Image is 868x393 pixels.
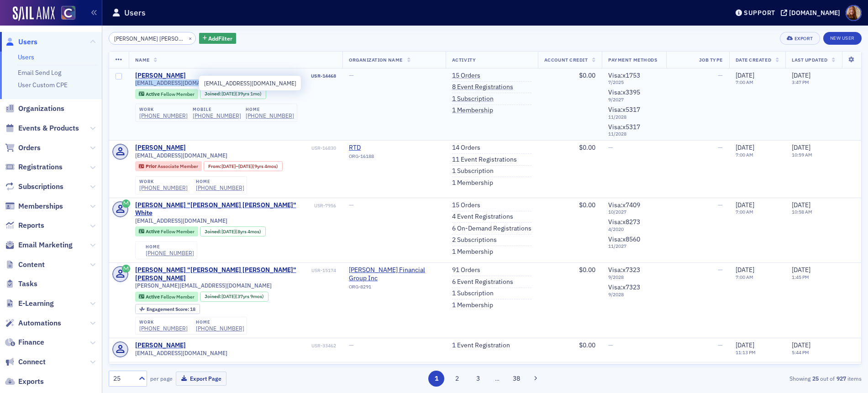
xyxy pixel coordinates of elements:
span: — [608,341,613,349]
time: 7:00 AM [736,152,753,158]
span: Connect [18,357,46,367]
div: [PERSON_NAME] "[PERSON_NAME] [PERSON_NAME]" White [135,201,313,217]
span: Visa : x7409 [608,201,640,209]
a: Users [18,53,34,61]
span: Events & Products [18,123,79,133]
span: 9 / 2027 [608,97,660,103]
span: — [718,201,723,209]
span: Activity [452,57,476,63]
span: Fellow Member [161,293,195,300]
a: 15 Orders [452,201,480,210]
time: 5:44 PM [792,349,809,356]
a: 11 Event Registrations [452,156,517,164]
button: 1 [428,371,444,387]
span: — [349,201,354,209]
div: USR-14468 [187,73,336,79]
div: work [139,320,188,325]
a: [PERSON_NAME] [135,72,186,80]
a: [PHONE_NUMBER] [139,184,188,191]
a: Finance [5,337,44,347]
span: Joined : [205,91,222,97]
button: 2 [449,371,465,387]
span: Memberships [18,201,63,211]
span: … [491,374,504,383]
div: [PHONE_NUMBER] [246,112,294,119]
a: 1 Subscription [452,167,494,175]
div: [PHONE_NUMBER] [196,184,244,191]
span: [DATE] [238,163,253,169]
a: Automations [5,318,61,328]
span: — [349,71,354,79]
div: 25 [113,374,133,383]
a: Exports [5,377,44,387]
div: USR-33462 [187,343,336,349]
span: [EMAIL_ADDRESS][DOMAIN_NAME] [135,217,227,224]
h1: Users [124,7,146,18]
a: Active Fellow Member [139,293,194,299]
a: Connect [5,357,46,367]
span: [PERSON_NAME][EMAIL_ADDRESS][DOMAIN_NAME] [135,282,272,289]
span: Finance [18,337,44,347]
a: 6 On-Demand Registrations [452,225,531,233]
span: Add Filter [208,34,232,42]
a: 6 Event Registrations [452,278,513,286]
time: 7:00 AM [736,274,753,280]
span: — [718,266,723,274]
time: 7:00 AM [736,79,753,85]
span: $0.00 [579,201,595,209]
span: $0.00 [579,341,595,349]
a: Tasks [5,279,37,289]
a: 1 Subscription [452,95,494,103]
span: Reports [18,220,44,231]
a: Events & Products [5,123,79,133]
time: 7:00 AM [736,209,753,215]
a: Reports [5,220,44,231]
a: Organizations [5,104,64,114]
span: 11 / 2028 [608,131,660,137]
a: [PHONE_NUMBER] [146,250,194,257]
a: [PHONE_NUMBER] [139,112,188,119]
div: Joined: 1987-12-22 00:00:00 [200,292,268,302]
a: [PHONE_NUMBER] [139,325,188,332]
span: Active [146,228,161,235]
span: E-Learning [18,299,54,309]
time: 10:58 AM [792,209,812,215]
span: Organization Name [349,57,403,63]
span: Subscriptions [18,182,63,192]
a: User Custom CPE [18,81,68,89]
span: [EMAIL_ADDRESS][DOMAIN_NAME] [135,350,227,356]
div: USR-15174 [311,267,336,273]
span: [DATE] [221,228,236,235]
span: Associate Member [158,163,198,169]
a: Active Fellow Member [139,229,194,235]
button: [DOMAIN_NAME] [781,10,843,16]
span: [EMAIL_ADDRESS][DOMAIN_NAME] [135,152,227,159]
div: From: 2009-12-31 00:00:00 [204,161,283,171]
span: [DATE] [221,163,236,169]
div: [PERSON_NAME] [135,341,186,350]
a: 1 Membership [452,248,493,256]
div: [PHONE_NUMBER] [193,112,241,119]
span: — [718,71,723,79]
span: [DATE] [736,266,754,274]
a: RTD [349,144,432,152]
span: Joined : [205,293,222,299]
div: Joined: 2017-05-01 00:00:00 [200,226,266,236]
span: Visa : x7323 [608,266,640,274]
div: home [196,179,244,184]
div: work [139,179,188,184]
span: $0.00 [579,71,595,79]
a: [PHONE_NUMBER] [196,325,244,332]
a: 1 Membership [452,179,493,187]
span: — [349,341,354,349]
span: — [718,341,723,349]
div: Active: Active: Fellow Member [135,292,199,302]
button: AddFilter [199,33,237,44]
span: Name [135,57,150,63]
span: $0.00 [579,266,595,274]
div: Active: Active: Fellow Member [135,226,199,236]
span: 4 / 2020 [608,226,660,232]
a: Subscriptions [5,182,63,192]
